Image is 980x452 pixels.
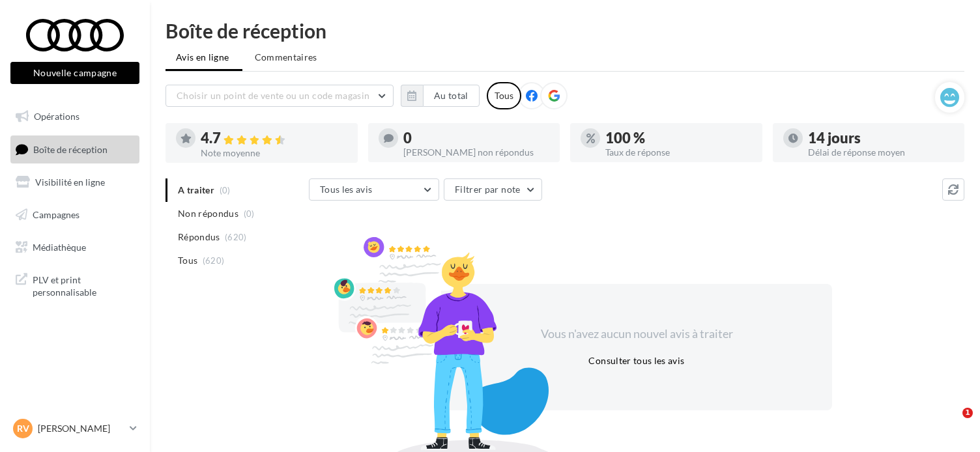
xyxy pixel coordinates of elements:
span: (0) [244,208,255,219]
span: Répondus [178,231,220,244]
span: Tous les avis [320,184,373,195]
div: 4.7 [201,131,347,146]
button: Tous les avis [309,178,439,201]
iframe: Intercom live chat [936,408,967,439]
a: Visibilité en ligne [8,169,142,196]
span: (620) [225,232,247,242]
span: Tous [178,254,197,267]
div: Note moyenne [201,148,347,158]
span: Commentaires [255,51,317,64]
button: Filtrer par note [444,178,542,201]
span: Boîte de réception [33,143,108,154]
div: 0 [403,131,550,145]
span: Campagnes [33,209,79,220]
div: Vous n'avez aucun nouvel avis à traiter [525,326,749,343]
span: PLV et print personnalisable [33,271,134,299]
span: Médiathèque [33,241,86,252]
a: Opérations [8,103,142,130]
div: Tous [487,82,521,109]
p: [PERSON_NAME] [38,422,124,435]
button: Au total [401,85,480,107]
div: Délai de réponse moyen [808,148,955,157]
span: Opérations [34,111,79,122]
span: RV [17,422,29,435]
button: Nouvelle campagne [10,62,139,84]
a: PLV et print personnalisable [8,266,142,304]
span: Choisir un point de vente ou un code magasin [177,90,369,101]
div: [PERSON_NAME] non répondus [403,148,550,157]
span: Non répondus [178,207,238,220]
div: Taux de réponse [605,148,752,157]
div: 14 jours [808,131,955,145]
span: (620) [203,255,225,266]
button: Au total [423,85,480,107]
div: Boîte de réception [166,21,964,40]
a: Médiathèque [8,234,142,261]
span: Visibilité en ligne [35,177,105,188]
button: Choisir un point de vente ou un code magasin [166,85,394,107]
div: 100 % [605,131,752,145]
button: Consulter tous les avis [583,353,689,369]
span: 1 [962,408,973,418]
a: Boîte de réception [8,135,142,163]
a: RV [PERSON_NAME] [10,416,139,441]
a: Campagnes [8,201,142,229]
